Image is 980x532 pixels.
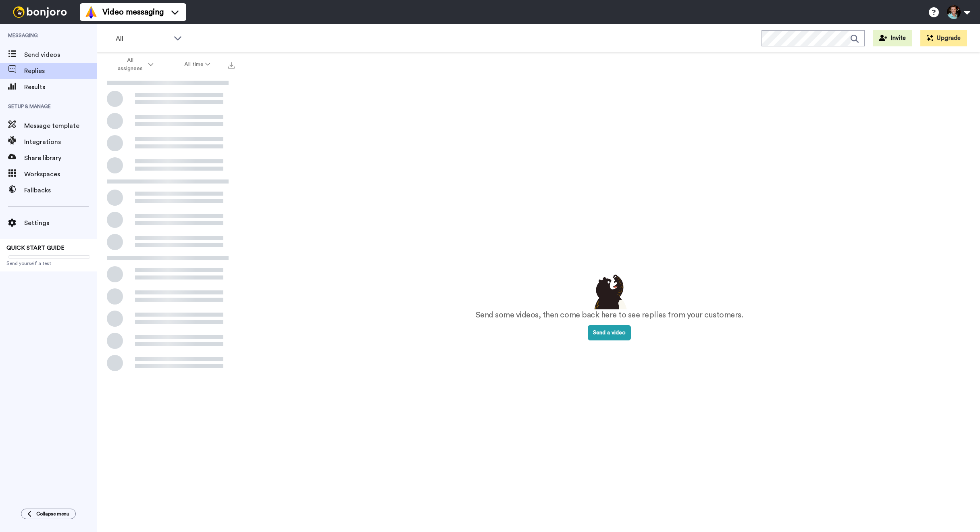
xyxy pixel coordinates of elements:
img: export.svg [228,62,235,69]
span: Fallbacks [24,186,97,195]
button: All assignees [98,53,169,76]
img: vm-color.svg [85,6,98,19]
button: All time [169,57,226,72]
span: QUICK START GUIDE [6,245,65,251]
span: All assignees [114,56,147,73]
button: Invite [873,30,912,46]
span: Share library [24,153,97,163]
button: Send a video [588,325,631,340]
a: Send a video [588,330,631,336]
span: Settings [24,218,97,228]
span: Integrations [24,137,97,147]
p: Send some videos, then come back here to see replies from your customers. [476,309,743,321]
button: Collapse menu [21,509,76,519]
span: Results [24,82,97,92]
img: bj-logo-header-white.svg [10,6,70,18]
span: Workspaces [24,169,97,179]
span: Send videos [24,50,97,60]
span: Send yourself a test [6,260,90,267]
span: Video messaging [102,6,164,18]
span: All [116,34,170,44]
button: Export all results that match these filters now. [226,58,237,71]
span: Replies [24,66,97,76]
span: Collapse menu [36,511,69,517]
span: Message template [24,121,97,131]
img: results-emptystates.png [589,272,630,309]
button: Upgrade [920,30,967,46]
